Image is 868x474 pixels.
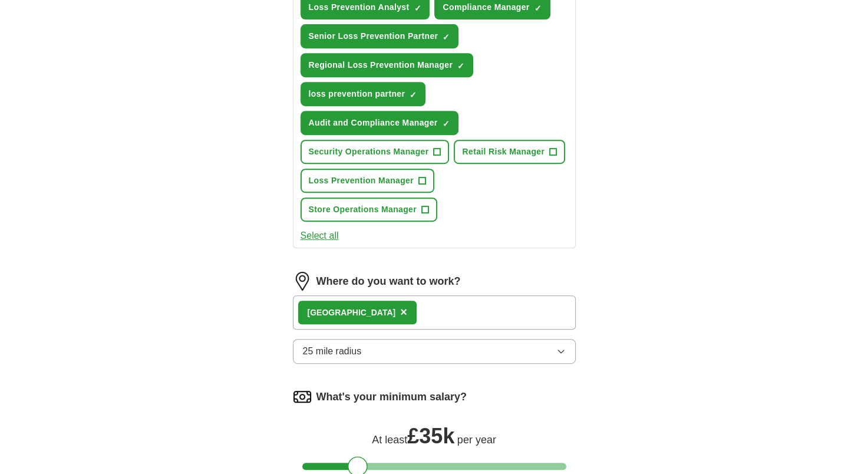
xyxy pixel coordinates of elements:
span: ✓ [534,4,542,13]
button: Loss Prevention Manager [301,169,434,193]
button: × [400,304,407,321]
span: loss prevention partner [309,88,405,100]
span: per year [457,434,496,446]
img: location.png [293,272,312,291]
span: Store Operations Manager [309,203,417,216]
span: ✓ [457,61,464,71]
button: Regional Loss Prevention Manager✓ [301,53,474,77]
span: ✓ [414,4,421,13]
span: Senior Loss Prevention Partner [309,30,438,42]
span: At least [372,434,407,446]
span: ✓ [443,119,450,129]
button: Security Operations Manager [301,140,450,164]
span: 25 mile radius [303,344,362,358]
button: Senior Loss Prevention Partner✓ [301,24,459,48]
span: ✓ [410,90,417,100]
img: salary.png [293,387,312,406]
button: Audit and Compliance Manager✓ [301,111,458,135]
span: Retail Risk Manager [462,146,544,158]
span: × [400,305,407,318]
span: Audit and Compliance Manager [309,117,438,129]
span: Regional Loss Prevention Manager [309,59,453,71]
span: Loss Prevention Analyst [309,1,410,14]
label: Where do you want to work? [316,274,461,289]
span: Loss Prevention Manager [309,175,414,187]
button: Select all [301,229,339,243]
button: Retail Risk Manager [454,140,565,164]
span: Compliance Manager [443,1,529,14]
span: £ 35k [407,424,454,448]
label: What's your minimum salary? [316,389,467,405]
button: loss prevention partner✓ [301,82,426,106]
button: Store Operations Manager [301,197,437,222]
span: Security Operations Manager [309,146,429,158]
div: [GEOGRAPHIC_DATA] [308,307,396,319]
span: ✓ [443,32,450,42]
button: 25 mile radius [293,339,576,364]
